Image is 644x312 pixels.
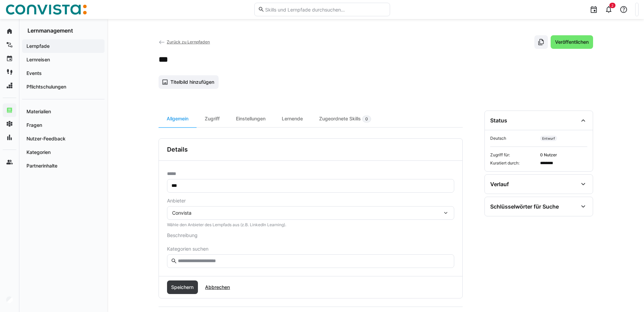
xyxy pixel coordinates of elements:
[490,136,537,141] span: Deutsch
[197,111,228,127] div: Zugriff
[167,280,198,294] button: Speichern
[167,198,186,203] span: Anbieter
[274,111,311,127] div: Lernende
[159,111,197,127] div: Allgemein
[159,75,219,89] button: Titelbild hinzufügen
[264,6,386,13] input: Skills und Lernpfade durchsuchen…
[167,222,286,227] span: Wähle den Anbieter des Lernpfads aus (z.B. LinkedIn Learning).
[201,280,234,294] button: Abbrechen
[490,160,537,166] span: Kuratiert durch:
[551,35,593,49] button: Veröffentlichen
[554,39,590,45] span: Veröffentlichen
[169,79,215,85] span: Titelbild hinzufügen
[228,111,274,127] div: Einstellungen
[611,3,613,7] span: 2
[167,233,454,238] div: Beschreibung
[490,117,507,124] div: Status
[167,39,210,44] span: Zurück zu Lernpfaden
[540,152,587,158] span: 0 Nutzer
[167,246,454,252] span: Kategorien suchen
[540,136,557,141] span: Entwurf
[167,146,188,153] h3: Details
[490,152,537,158] span: Zugriff für:
[365,116,368,122] span: 0
[490,181,509,188] div: Verlauf
[159,39,210,44] a: Zurück zu Lernpfaden
[170,284,195,291] span: Speichern
[490,203,559,210] div: Schlüsselwörter für Suche
[311,111,379,127] div: Zugeordnete Skills
[172,210,191,216] span: Convista
[204,284,231,291] span: Abbrechen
